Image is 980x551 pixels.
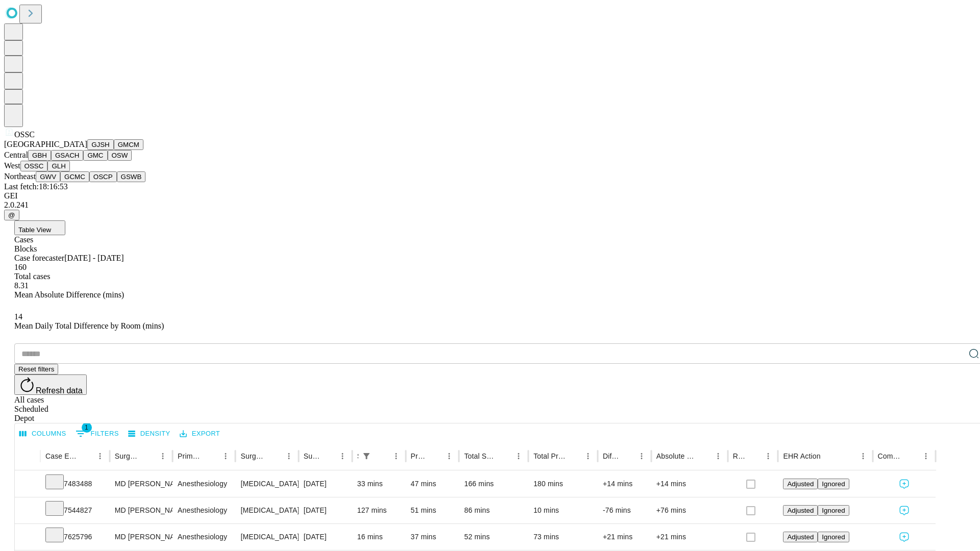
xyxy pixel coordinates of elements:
[533,497,593,523] div: 10 mins
[240,524,293,550] div: [MEDICAL_DATA] UNDER AGE [DEMOGRAPHIC_DATA]
[4,151,28,159] span: Central
[115,524,167,550] div: MD [PERSON_NAME] [PERSON_NAME] Md
[783,452,820,460] div: EHR Action
[218,449,233,463] button: Menu
[115,471,167,497] div: MD [PERSON_NAME] Md
[20,502,35,520] button: Expand
[117,171,146,182] button: GSWB
[442,449,456,463] button: Menu
[45,524,105,550] div: 7625796
[126,426,173,442] button: Density
[156,449,170,463] button: Menu
[240,497,293,523] div: [MEDICAL_DATA] EXTRACORPOREAL SHOCK WAVE
[359,449,374,463] div: 1 active filter
[818,479,849,489] button: Ignored
[115,452,140,460] div: Surgeon Name
[389,449,403,463] button: Menu
[304,524,347,550] div: [DATE]
[178,471,230,497] div: Anesthesiology
[783,479,818,489] button: Adjusted
[45,471,105,497] div: 7483488
[497,449,511,463] button: Sort
[304,452,320,460] div: Surgery Date
[567,449,581,463] button: Sort
[603,497,646,523] div: -76 mins
[822,533,845,541] span: Ignored
[177,426,223,442] button: Export
[18,226,51,234] span: Table View
[304,471,347,497] div: [DATE]
[14,374,87,395] button: Refresh data
[51,150,83,161] button: GSACH
[747,449,761,463] button: Sort
[822,507,845,514] span: Ignored
[697,449,711,463] button: Sort
[204,449,218,463] button: Sort
[14,364,58,374] button: Reset filters
[47,161,69,171] button: GLH
[822,449,836,463] button: Sort
[87,139,114,150] button: GJSH
[4,182,68,191] span: Last fetch: 18:16:53
[14,254,64,262] span: Case forecaster
[178,452,203,460] div: Primary Service
[4,201,976,210] div: 2.0.241
[511,449,526,463] button: Menu
[533,524,593,550] div: 73 mins
[464,471,523,497] div: 166 mins
[464,452,496,460] div: Total Scheduled Duration
[36,386,83,395] span: Refresh data
[20,475,35,493] button: Expand
[178,497,230,523] div: Anesthesiology
[240,471,293,497] div: [MEDICAL_DATA] EXTRACORPOREAL SHOCK WAVE
[73,425,121,442] button: Show filters
[357,471,401,497] div: 33 mins
[603,452,619,460] div: Difference
[533,471,593,497] div: 180 mins
[14,130,35,139] span: OSSC
[878,452,903,460] div: Comments
[282,449,296,463] button: Menu
[20,529,35,546] button: Expand
[818,505,849,516] button: Ignored
[4,140,87,148] span: [GEOGRAPHIC_DATA]
[108,150,132,161] button: OSW
[304,497,347,523] div: [DATE]
[60,171,89,182] button: GCMC
[822,480,845,488] span: Ignored
[4,172,36,181] span: Northeast
[783,532,818,542] button: Adjusted
[411,452,427,460] div: Predicted In Room Duration
[4,191,976,201] div: GEI
[411,471,454,497] div: 47 mins
[656,471,723,497] div: +14 mins
[818,532,849,542] button: Ignored
[656,524,723,550] div: +21 mins
[45,452,78,460] div: Case Epic Id
[83,150,107,161] button: GMC
[357,524,401,550] div: 16 mins
[656,497,723,523] div: +76 mins
[14,272,50,281] span: Total cases
[267,449,282,463] button: Sort
[89,171,117,182] button: OSCP
[64,254,124,262] span: [DATE] - [DATE]
[93,449,107,463] button: Menu
[733,452,746,460] div: Resolved in EHR
[18,365,54,373] span: Reset filters
[603,524,646,550] div: +21 mins
[783,505,818,516] button: Adjusted
[335,449,350,463] button: Menu
[711,449,725,463] button: Menu
[856,449,870,463] button: Menu
[787,480,814,488] span: Adjusted
[114,139,143,150] button: GMCM
[240,452,266,460] div: Surgery Name
[620,449,634,463] button: Sort
[321,449,335,463] button: Sort
[141,449,156,463] button: Sort
[14,312,22,321] span: 14
[904,449,919,463] button: Sort
[45,497,105,523] div: 7544827
[603,471,646,497] div: +14 mins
